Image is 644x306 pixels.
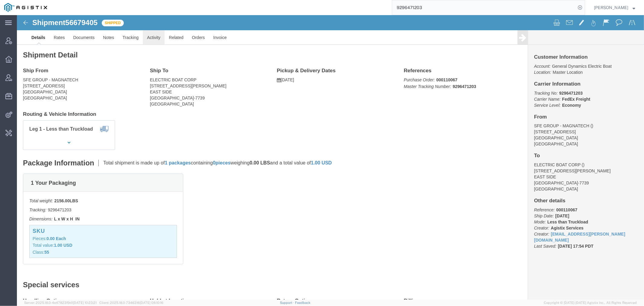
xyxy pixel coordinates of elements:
iframe: FS Legacy Container [17,15,644,300]
a: Feedback [295,301,310,304]
span: Client: 2025.18.0-7346316 [99,301,163,304]
span: Copyright © [DATE]-[DATE] Agistix Inc., All Rights Reserved [544,300,637,305]
input: Search for shipment number, reference number [392,0,576,15]
span: Server: 2025.18.0-4e47823f9d1 [24,301,97,304]
span: Carrie Virgilio [594,4,628,11]
a: Support [280,301,295,304]
button: [PERSON_NAME] [594,4,636,11]
img: logo [4,3,47,12]
span: [DATE] 10:23:21 [73,301,97,304]
span: [DATE] 08:10:16 [140,301,163,304]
